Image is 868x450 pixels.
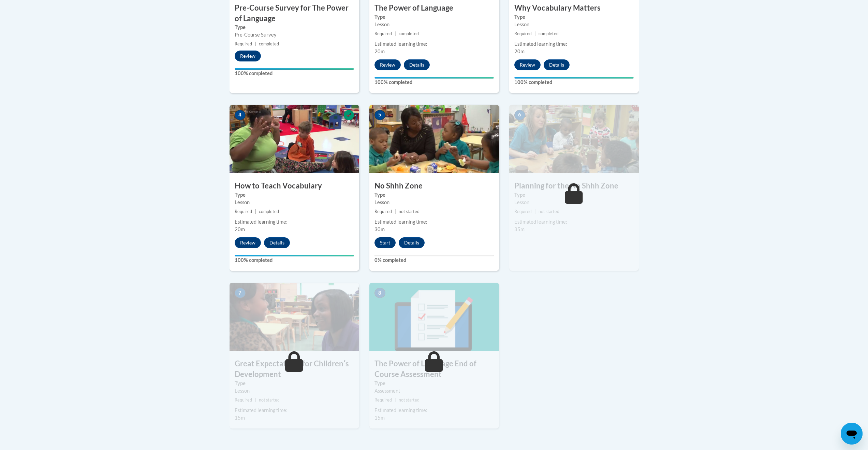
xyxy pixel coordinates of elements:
[374,218,494,226] div: Estimated learning time:
[841,423,863,445] iframe: Button to launch messaging window
[374,77,494,79] div: Your progress
[230,358,359,380] h3: Great Expectations for Childrenʹs Development
[514,40,634,48] div: Estimated learning time:
[374,209,392,214] span: Required
[395,397,396,403] span: |
[235,288,246,298] span: 7
[539,209,559,214] span: not started
[369,283,499,351] img: Course Image
[369,181,499,191] h3: No Shhh Zone
[235,397,252,403] span: Required
[235,407,354,414] div: Estimated learning time:
[514,199,634,206] div: Lesson
[235,226,245,232] span: 20m
[369,3,499,13] h3: The Power of Language
[374,380,494,387] label: Type
[374,48,385,54] span: 20m
[235,415,245,421] span: 15m
[255,397,256,403] span: |
[235,255,354,256] div: Your progress
[230,3,359,24] h3: Pre-Course Survey for The Power of Language
[235,256,354,264] label: 100% completed
[235,209,252,214] span: Required
[374,79,494,86] label: 100% completed
[259,209,279,214] span: completed
[514,77,634,79] div: Your progress
[514,218,634,226] div: Estimated learning time:
[539,31,559,36] span: completed
[514,31,532,36] span: Required
[374,407,494,414] div: Estimated learning time:
[259,41,279,46] span: completed
[235,191,354,199] label: Type
[514,110,525,120] span: 6
[235,199,354,206] div: Lesson
[534,209,536,214] span: |
[235,68,354,70] div: Your progress
[399,31,419,36] span: completed
[230,181,359,191] h3: How to Teach Vocabulary
[374,59,401,70] button: Review
[230,283,359,351] img: Course Image
[395,31,396,36] span: |
[235,237,261,248] button: Review
[235,218,354,226] div: Estimated learning time:
[514,48,525,54] span: 20m
[374,415,385,421] span: 15m
[235,387,354,395] div: Lesson
[264,237,290,248] button: Details
[374,387,494,395] div: Assessment
[235,41,252,46] span: Required
[374,226,385,232] span: 30m
[399,209,420,214] span: not started
[235,24,354,31] label: Type
[374,21,494,28] div: Lesson
[534,31,536,36] span: |
[374,256,494,264] label: 0% completed
[374,13,494,21] label: Type
[399,397,420,403] span: not started
[259,397,280,403] span: not started
[544,59,570,70] button: Details
[514,209,532,214] span: Required
[255,41,256,46] span: |
[230,105,359,173] img: Course Image
[374,40,494,48] div: Estimated learning time:
[369,358,499,380] h3: The Power of Language End of Course Assessment
[255,209,256,214] span: |
[509,3,639,13] h3: Why Vocabulary Matters
[374,199,494,206] div: Lesson
[399,237,425,248] button: Details
[404,59,430,70] button: Details
[235,70,354,77] label: 100% completed
[374,31,392,36] span: Required
[514,226,525,232] span: 35m
[369,105,499,173] img: Course Image
[374,191,494,199] label: Type
[509,105,639,173] img: Course Image
[235,51,261,61] button: Review
[395,209,396,214] span: |
[374,237,396,248] button: Start
[235,31,354,39] div: Pre-Course Survey
[514,79,634,86] label: 100% completed
[235,110,246,120] span: 4
[235,380,354,387] label: Type
[514,13,634,21] label: Type
[374,397,392,403] span: Required
[514,21,634,28] div: Lesson
[514,59,541,70] button: Review
[374,110,385,120] span: 5
[509,181,639,191] h3: Planning for the No Shhh Zone
[514,191,634,199] label: Type
[374,288,385,298] span: 8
